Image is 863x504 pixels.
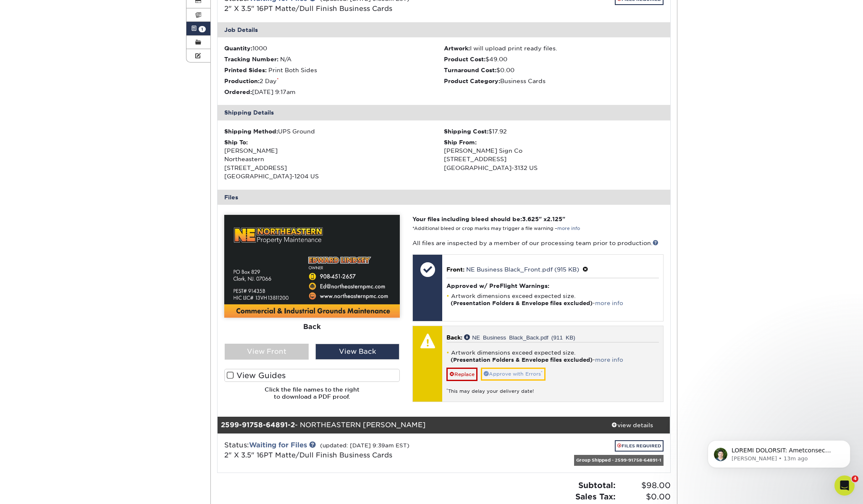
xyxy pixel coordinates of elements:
[547,216,562,222] span: 2.125
[852,475,858,482] span: 4
[444,67,496,73] strong: Turnaround Cost:
[224,44,444,52] li: 1000
[224,386,400,407] h6: Click the file names to the right to download a PDF proof.
[224,67,267,73] strong: Printed Sides:
[446,282,658,289] h4: Approved w/ PreFlight Warnings:
[615,440,664,452] a: FILES REQUIRED
[224,139,248,146] strong: Ship To:
[557,226,580,231] a: more info
[451,357,593,363] strong: (Presentation Folders & Envelope files excluded)
[218,22,670,37] div: Job Details
[412,216,565,222] strong: Your files including bleed should be: " x "
[225,344,309,360] div: View Front
[221,421,295,429] strong: 2599-91758-64891-2
[446,292,658,307] li: Artwork dimensions exceed expected size. -
[444,44,664,52] li: I will upload print ready files.
[444,77,664,85] li: Business Cards
[444,55,664,63] li: $49.00
[224,369,400,382] label: View Guides
[575,492,616,501] strong: Sales Tax:
[249,441,307,449] a: Waiting for Files
[224,128,278,135] strong: Shipping Method:
[444,66,664,74] li: $0.00
[224,89,252,95] strong: Ordered:
[224,127,444,136] div: UPS Ground
[444,56,485,63] strong: Product Cost:
[444,127,664,136] div: $17.92
[218,417,595,433] div: - NORTHEASTERN [PERSON_NAME]
[224,77,444,85] li: 2 Day
[481,368,546,381] a: Approve with Errors*
[224,138,444,181] div: [PERSON_NAME] Northeastern [STREET_ADDRESS] [GEOGRAPHIC_DATA]-1204 US
[224,88,444,96] li: [DATE] 9:17am
[320,442,409,449] small: (updated: [DATE] 9:39am EST)
[595,300,623,306] a: more info
[522,216,539,222] span: 3.625
[224,5,392,13] a: 2" X 3.5" 16PT Matte/Dull Finish Business Cards
[444,138,664,172] div: [PERSON_NAME] Sign Co [STREET_ADDRESS] [GEOGRAPHIC_DATA]-3132 US
[451,300,593,306] strong: (Presentation Folders & Envelope files excluded)
[595,417,670,433] a: view details
[199,26,206,32] span: 1
[224,318,400,336] div: Back
[224,78,260,84] strong: Production:
[595,357,623,363] a: more info
[280,56,291,63] span: N/A
[224,451,392,459] a: 2" X 3.5" 16PT Matte/Dull Finish Business Cards
[446,349,658,363] li: Artwork dimensions exceed expected size. -
[618,491,671,503] span: $0.00
[218,105,670,120] div: Shipping Details
[315,344,399,360] div: View Back
[224,56,278,63] strong: Tracking Number:
[446,334,462,341] span: Back:
[446,368,477,381] a: Replace
[444,45,470,52] strong: Artwork:
[695,423,863,481] iframe: Intercom notifications message
[444,128,488,135] strong: Shipping Cost:
[224,45,252,52] strong: Quantity:
[218,190,670,205] div: Files
[834,475,855,496] iframe: Intercom live chat
[446,381,658,395] div: This may delay your delivery date!
[466,266,579,273] a: NE Business Black_Front.pdf (915 KB)
[595,421,670,429] div: view details
[574,455,664,465] div: Group Shipped - 2599-91758-64891-1
[444,139,477,146] strong: Ship From:
[444,78,500,84] strong: Product Category:
[218,440,519,464] div: Status:
[578,480,616,490] strong: Subtotal:
[446,266,464,273] span: Front:
[412,239,663,247] p: All files are inspected by a member of our processing team prior to production.
[412,226,580,231] small: *Additional bleed or crop marks may trigger a file warning –
[464,334,575,340] a: NE Business Black_Back.pdf (911 KB)
[186,22,211,35] a: 1
[268,67,317,73] span: Print Both Sides
[618,480,671,491] span: $98.00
